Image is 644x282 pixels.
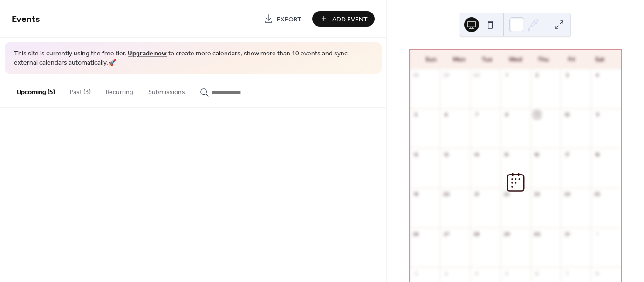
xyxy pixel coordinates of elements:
div: 29 [443,72,450,79]
div: 13 [443,151,450,158]
div: 17 [563,151,570,158]
div: 8 [503,111,510,118]
div: 3 [443,270,450,277]
div: 30 [534,230,541,237]
div: 9 [534,111,541,118]
div: 31 [563,230,570,237]
div: 2 [412,270,419,277]
div: 22 [503,191,510,198]
span: Add Event [332,14,368,24]
div: Sat [586,50,614,69]
div: 18 [594,151,601,158]
div: 11 [594,111,601,118]
div: 8 [594,270,601,277]
div: Thu [529,50,557,69]
div: 7 [563,270,570,277]
div: 4 [594,72,601,79]
div: 6 [534,270,541,277]
div: 1 [503,72,510,79]
div: 5 [503,270,510,277]
span: Events [12,10,40,28]
div: 3 [563,72,570,79]
div: 25 [594,191,601,198]
div: 29 [503,230,510,237]
div: Mon [445,50,473,69]
div: 5 [412,111,419,118]
div: 21 [473,191,480,198]
div: Sun [417,50,445,69]
div: 2 [534,72,541,79]
span: This site is currently using the free tier. to create more calendars, show more than 10 events an... [14,49,372,67]
div: 30 [473,72,480,79]
div: 28 [412,72,419,79]
div: 15 [503,151,510,158]
button: Recurring [98,74,141,107]
div: 10 [563,111,570,118]
div: 12 [412,151,419,158]
button: Past (3) [62,74,98,107]
div: 16 [534,151,541,158]
span: Export [277,14,301,24]
button: Submissions [141,74,192,107]
div: 19 [412,191,419,198]
div: 20 [443,191,450,198]
div: Fri [557,50,585,69]
div: 6 [443,111,450,118]
div: 26 [412,230,419,237]
a: Upgrade now [128,47,167,60]
button: Add Event [312,11,375,27]
div: 23 [534,191,541,198]
a: Export [257,11,308,27]
div: 24 [563,191,570,198]
button: Upcoming (5) [9,74,62,107]
div: 7 [473,111,480,118]
div: 1 [594,230,601,237]
div: 14 [473,151,480,158]
div: Wed [501,50,529,69]
div: 4 [473,270,480,277]
div: 28 [473,230,480,237]
div: Tue [473,50,501,69]
div: 27 [443,230,450,237]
